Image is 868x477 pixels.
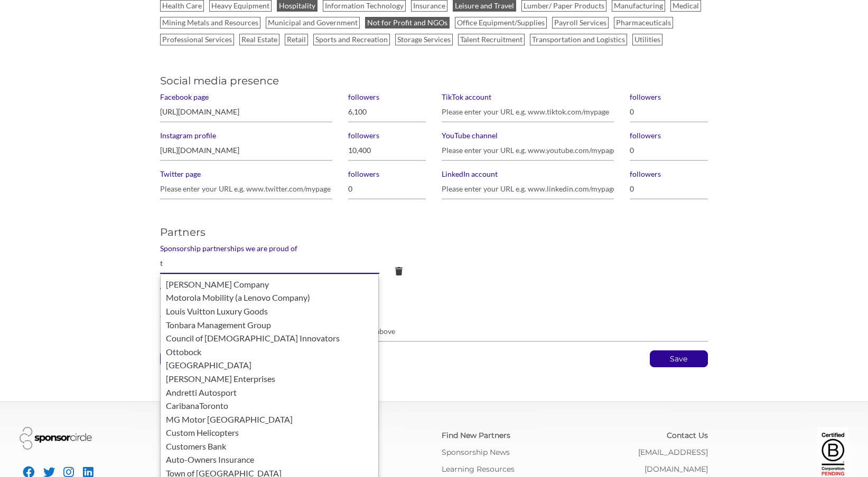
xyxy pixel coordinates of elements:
[313,34,390,45] label: Sports and Recreation
[160,92,332,102] label: Facebook page
[20,427,92,450] img: Sponsor Circle Logo
[160,73,708,88] h5: Social media presence
[442,131,614,140] label: YouTube channel
[442,169,614,179] label: LinkedIn account
[614,17,673,28] label: Pharmaceuticals
[166,440,373,453] div: Customers Bank
[458,34,525,45] label: Talent Recruitment
[160,312,708,321] label: Other partners
[442,179,614,199] input: Please enter your URL e.g. www.linkedin.com/mypage
[630,92,708,102] label: followers
[348,169,426,179] label: followers
[160,179,332,199] input: Please enter your URL e.g. www.twitter.com/mypage
[632,34,662,45] label: Utilities
[442,431,510,440] a: Find New Partners
[630,169,708,179] label: followers
[160,321,708,342] input: Enter your sponsorship partners here if there is no existing match above
[160,282,708,295] div: Add additional partner
[166,358,373,372] div: [GEOGRAPHIC_DATA]
[650,351,707,367] p: Save
[442,92,614,102] label: TikTok account
[166,345,373,359] div: Ottobock
[160,225,708,240] h5: Partners
[166,304,373,318] div: Louis Vuitton Luxury Goods
[455,17,547,28] label: Office Equipment/Supplies
[442,464,515,474] a: Learning Resources
[166,386,373,399] div: Andretti Autosport
[160,244,708,253] label: Sponsorship partnerships we are proud of
[638,447,708,474] a: [EMAIL_ADDRESS][DOMAIN_NAME]
[160,131,332,140] label: Instagram profile
[160,253,379,274] input: Enter a sponsorship partner
[160,140,332,161] input: Please enter your URL e.g. www.instagram.com/mypage
[166,453,373,466] div: Auto-Owners Insurance
[166,278,373,291] div: [PERSON_NAME] Company
[285,34,308,45] label: Retail
[530,34,627,45] label: Transportation and Logistics
[630,131,708,140] label: followers
[667,431,708,440] a: Contact Us
[160,34,234,45] label: Professional Services
[348,131,426,140] label: followers
[442,447,510,457] a: Sponsorship News
[365,17,450,28] label: Not for Profit and NGOs
[166,372,373,386] div: [PERSON_NAME] Enterprises
[166,331,373,345] div: Council of [DEMOGRAPHIC_DATA] Innovators
[239,34,279,45] label: Real Estate
[166,318,373,332] div: Tonbara Management Group
[166,426,373,440] div: Custom Helicopters
[166,291,373,304] div: Motorola Mobility (a Lenovo Company)
[348,92,426,102] label: followers
[442,140,614,161] input: Please enter your URL e.g. www.youtube.com/mypage
[166,413,373,426] div: MG Motor [GEOGRAPHIC_DATA]
[160,17,260,28] label: Mining Metals and Resources
[266,17,360,28] label: Municipal and Government
[552,17,609,28] label: Payroll Services
[395,34,453,45] label: Storage Services
[650,350,708,367] button: Save
[442,102,614,122] input: Please enter your URL e.g. www.tiktok.com/mypage
[166,399,373,413] div: CaribanaToronto
[160,102,332,122] input: Please enter your URL e.g. www.facebook.com/mypage
[160,169,332,179] label: Twitter page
